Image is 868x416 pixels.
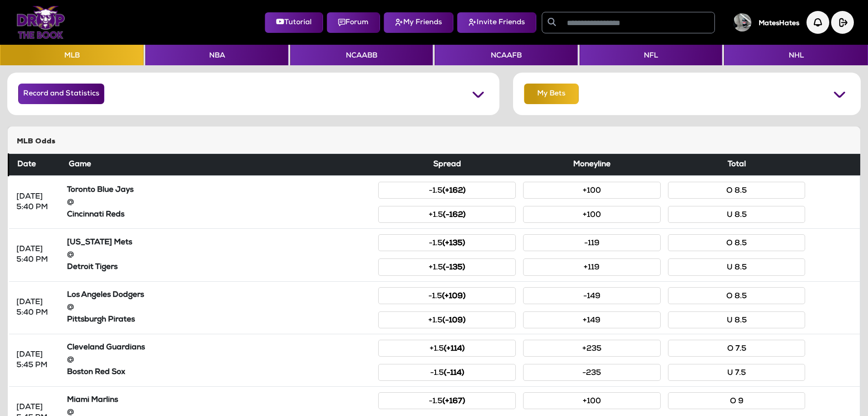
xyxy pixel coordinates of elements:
[523,258,661,275] button: +119
[67,302,371,313] div: @
[668,311,806,328] button: U 8.5
[442,240,465,247] small: (+135)
[67,197,371,208] div: @
[724,45,868,65] button: NHL
[378,311,516,328] button: +1.5(-109)
[18,84,104,104] button: Record and Statistics
[67,355,371,365] div: @
[16,297,56,318] div: [DATE] 5:40 PM
[67,344,145,352] strong: Cleveland Guardians
[67,396,118,404] strong: Miami Marlins
[67,291,144,299] strong: Los Angeles Dodgers
[9,154,63,176] th: Date
[384,12,453,33] button: My Friends
[523,287,661,304] button: -149
[67,250,371,260] div: @
[67,186,134,194] strong: Toronto Blue Jays
[523,234,661,251] button: -119
[668,234,806,251] button: O 8.5
[442,317,466,325] small: (-109)
[378,287,516,304] button: -1.5(+109)
[668,364,806,381] button: U 7.5
[442,187,466,195] small: (+162)
[327,12,380,33] button: Forum
[67,316,135,324] strong: Pittsburgh Pirates
[378,392,516,409] button: -1.5(+167)
[668,392,806,409] button: O 9
[442,398,465,405] small: (+167)
[67,369,125,376] strong: Boston Red Sox
[668,340,806,357] button: O 7.5
[443,264,465,272] small: (-135)
[378,340,516,357] button: +1.5(+114)
[67,263,118,271] strong: Detroit Tigers
[443,211,466,219] small: (-162)
[523,364,661,381] button: -235
[668,182,806,199] button: O 8.5
[668,206,806,223] button: U 8.5
[444,345,465,353] small: (+114)
[378,206,516,223] button: +1.5(-162)
[378,182,516,199] button: -1.5(+162)
[378,258,516,275] button: +1.5(-135)
[265,12,323,33] button: Tutorial
[523,182,661,199] button: +100
[523,206,661,223] button: +100
[733,13,751,32] img: User
[63,154,375,176] th: Game
[290,45,433,65] button: NCAABB
[16,350,56,371] div: [DATE] 5:45 PM
[444,369,464,377] small: (-114)
[16,6,65,39] img: Logo
[580,45,722,65] button: NFL
[67,211,124,219] strong: Cincinnati Reds
[806,11,829,34] img: Notification
[668,287,806,304] button: O 8.5
[664,154,809,176] th: Total
[375,154,519,176] th: Spread
[524,84,579,104] button: My Bets
[67,239,132,247] strong: [US_STATE] Mets
[145,45,288,65] button: NBA
[378,364,516,381] button: -1.5(-114)
[457,12,536,33] button: Invite Friends
[16,244,56,265] div: [DATE] 5:40 PM
[523,392,661,409] button: +100
[759,20,799,28] h5: MatesHates
[16,192,56,213] div: [DATE] 5:40 PM
[523,340,661,357] button: +235
[442,293,466,300] small: (+109)
[378,234,516,251] button: -1.5(+135)
[17,137,851,146] h5: MLB Odds
[668,258,806,275] button: U 8.5
[435,45,577,65] button: NCAAFB
[519,154,664,176] th: Moneyline
[523,311,661,328] button: +149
